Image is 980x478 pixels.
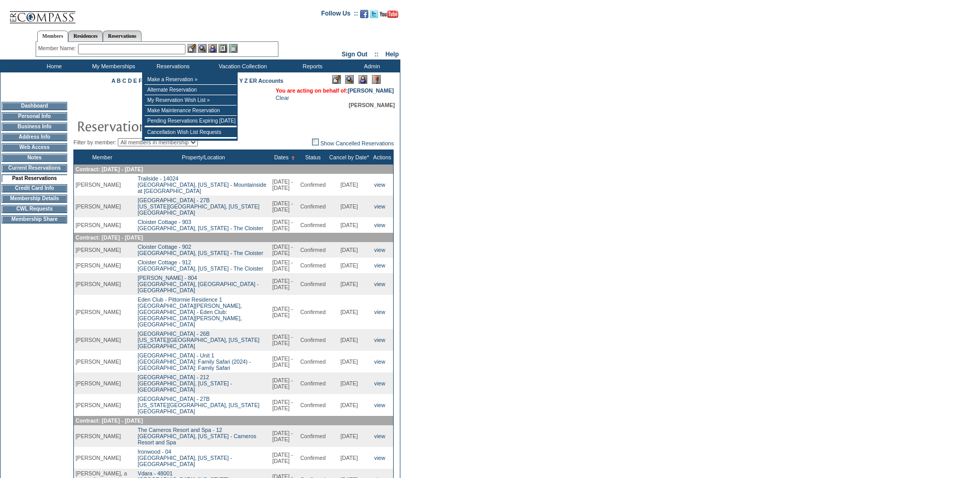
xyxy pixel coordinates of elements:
td: [PERSON_NAME] [74,295,131,329]
a: Z [244,78,248,84]
img: Compass Home [9,3,76,24]
span: You are acting on behalf of: [275,87,394,94]
a: view [374,247,385,253]
td: Address Info [2,133,67,141]
img: b_calculator.gif [229,44,238,53]
td: Confirmed [299,273,327,295]
img: View [198,44,207,53]
span: Filter by member: [73,139,116,145]
td: [DATE] - [DATE] [271,295,299,329]
a: Dates [274,154,289,160]
img: Impersonate [359,75,367,84]
img: Ascending [289,156,295,160]
td: Confirmed [299,372,327,394]
a: view [374,358,385,365]
img: Impersonate [208,44,217,53]
img: Follow us on Twitter [370,10,378,18]
a: view [374,182,385,188]
a: Show Cancelled Reservations [312,140,394,146]
img: Subscribe to our YouTube Channel [380,10,398,18]
td: Web Access [2,143,67,152]
td: [DATE] [327,196,371,217]
td: Cancellation Wish List Requests [145,127,237,138]
td: [DATE] - [DATE] [271,425,299,447]
img: b_edit.gif [188,44,196,53]
td: Confirmed [299,258,327,273]
img: Reservations [219,44,227,53]
a: Sign Out [341,51,367,58]
td: [PERSON_NAME] [74,394,131,416]
td: Membership Details [2,195,67,203]
a: Follow us on Twitter [370,13,378,19]
a: The Carneros Resort and Spa - 12[GEOGRAPHIC_DATA], [US_STATE] - Carneros Resort and Spa [138,427,257,445]
a: Property/Location [182,154,225,160]
td: [DATE] [327,372,371,394]
a: view [374,455,385,461]
td: [DATE] - [DATE] [271,258,299,273]
td: [DATE] - [DATE] [271,217,299,233]
span: Contract: [DATE] - [DATE] [75,417,143,424]
td: Make Maintenance Reservation [145,106,237,116]
a: A [112,78,115,84]
img: Log Concern/Member Elevation [372,75,381,84]
a: view [374,222,385,228]
td: [PERSON_NAME] [74,196,131,217]
td: [DATE] - [DATE] [271,351,299,372]
a: Trailside - 14024[GEOGRAPHIC_DATA], [US_STATE] - Mountainside at [GEOGRAPHIC_DATA] [138,175,267,194]
td: My Reservation Wish List » [145,95,237,106]
td: My Memberships [83,59,142,72]
td: Confirmed [299,242,327,258]
td: [DATE] - [DATE] [271,242,299,258]
td: Confirmed [299,217,327,233]
td: Past Reservations [2,174,67,182]
td: [PERSON_NAME] [74,273,131,295]
td: Alternate Reservation [145,85,237,95]
a: Clear [275,95,289,101]
a: view [374,262,385,268]
td: Confirmed [299,295,327,329]
td: [DATE] - [DATE] [271,447,299,469]
td: [DATE] - [DATE] [271,372,299,394]
a: view [374,309,385,315]
a: [GEOGRAPHIC_DATA] - 212[GEOGRAPHIC_DATA], [US_STATE] - [GEOGRAPHIC_DATA] [138,374,232,393]
td: Confirmed [299,174,327,196]
a: ER Accounts [250,78,284,84]
td: [DATE] - [DATE] [271,273,299,295]
a: Become our fan on Facebook [360,13,368,19]
td: [DATE] - [DATE] [271,394,299,416]
td: Home [23,59,83,72]
span: Contract: [DATE] - [DATE] [75,166,143,172]
span: [PERSON_NAME] [349,102,395,108]
a: [GEOGRAPHIC_DATA] - 26B[US_STATE][GEOGRAPHIC_DATA], [US_STATE][GEOGRAPHIC_DATA] [138,331,260,349]
a: view [374,203,385,210]
a: Y [239,78,243,84]
a: view [374,380,385,386]
td: [PERSON_NAME] [74,425,131,447]
a: Reservations [103,31,142,41]
td: Notes [2,154,67,162]
td: [DATE] - [DATE] [271,174,299,196]
td: Personal Info [2,112,67,121]
a: Residences [68,31,103,41]
a: view [374,402,385,408]
td: CWL Requests [2,205,67,213]
td: [DATE] [327,425,371,447]
td: Confirmed [299,425,327,447]
img: Edit Mode [332,75,341,84]
td: [DATE] [327,351,371,372]
a: Subscribe to our YouTube Channel [380,13,398,19]
a: Eden Club - Pittormie Residence 1[GEOGRAPHIC_DATA][PERSON_NAME], [GEOGRAPHIC_DATA] - Eden Club: [... [138,296,242,327]
td: [DATE] [327,394,371,416]
a: D [128,78,132,84]
a: [PERSON_NAME] - 804[GEOGRAPHIC_DATA], [GEOGRAPHIC_DATA] - [GEOGRAPHIC_DATA] [138,275,259,293]
span: :: [375,51,379,58]
td: [PERSON_NAME] [74,217,131,233]
td: [PERSON_NAME] [74,258,131,273]
a: E [133,78,137,84]
a: Members [37,31,69,42]
td: Confirmed [299,447,327,469]
td: [DATE] [327,295,371,329]
td: Confirmed [299,351,327,372]
img: View Mode [345,75,354,84]
span: Contract: [DATE] - [DATE] [75,234,143,241]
